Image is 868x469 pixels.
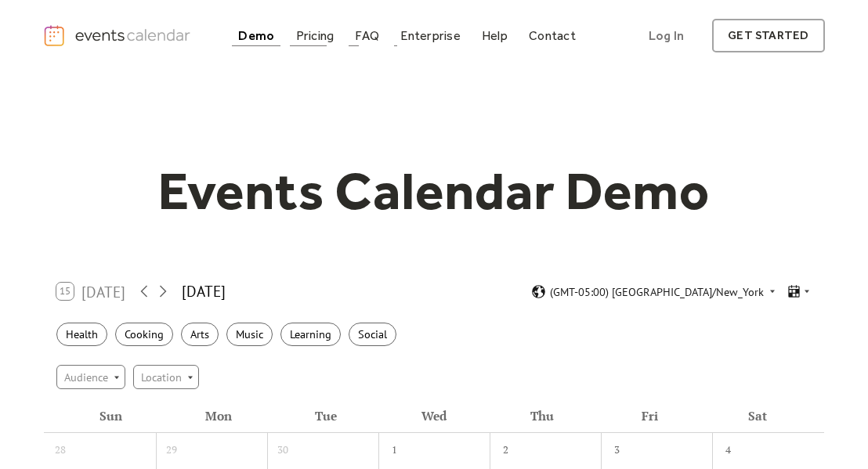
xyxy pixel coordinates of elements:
a: home [43,24,193,48]
a: Contact [523,25,582,46]
a: Log In [633,19,700,52]
div: Demo [238,31,274,40]
a: FAQ [349,25,385,46]
div: Help [482,31,508,40]
div: Enterprise [400,31,460,40]
a: get started [712,19,824,52]
h1: Events Calendar Demo [133,159,735,223]
a: Enterprise [394,25,466,46]
div: Pricing [296,31,335,40]
a: Help [476,25,514,46]
div: FAQ [355,31,379,40]
div: Contact [529,31,576,40]
a: Demo [232,25,280,46]
a: Pricing [290,25,341,46]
